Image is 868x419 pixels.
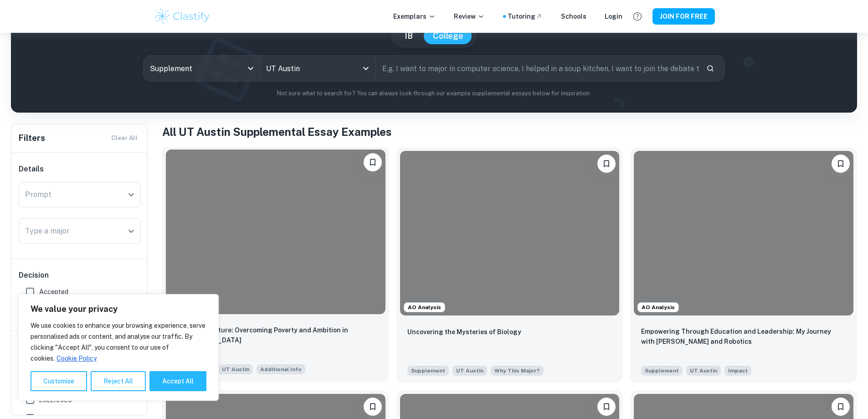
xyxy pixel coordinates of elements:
a: Cookie Policy [56,354,97,362]
p: Uncovering the Mysteries of Biology [407,327,521,337]
span: UT Austin [218,364,253,374]
button: Accept All [149,371,206,391]
span: Why are you interested in the major you indicated as your first-choice major? [491,365,544,376]
button: Help and Feedback [630,9,645,24]
button: Customise [31,371,87,391]
img: Clastify logo [154,7,211,26]
p: We use cookies to enhance your browsing experience, serve personalised ads or content, and analys... [31,320,206,364]
a: AO AnalysisPlease log in to bookmark exemplarsSeizing the Future: Overcoming Poverty and Ambition... [162,147,389,383]
span: AO Analysis [638,303,678,311]
a: AO AnalysisPlease log in to bookmark exemplarsUncovering the Mysteries of BiologySupplementUT Aus... [396,147,623,383]
span: Supplement [407,366,449,376]
button: JOIN FOR FREE [652,8,715,25]
button: Open [360,62,372,75]
a: Login [605,11,622,21]
span: UT Austin [452,366,487,376]
button: IB [395,28,422,44]
div: We value your privacy [18,294,219,401]
a: Tutoring [508,11,543,21]
button: Please log in to bookmark exemplars [832,398,850,416]
span: AO Analysis [404,303,445,311]
button: Please log in to bookmark exemplars [364,398,382,416]
span: UT Austin [686,366,721,376]
p: We value your privacy [31,304,206,315]
button: Reject All [91,371,146,391]
h6: Filters [19,132,45,145]
h1: All UT Austin Supplemental Essay Examples [162,124,857,140]
p: Seizing the Future: Overcoming Poverty and Ambition in America [173,325,378,345]
span: Describe how your experiences, perspectives, talents, and/or your involvement in leadership activ... [724,365,751,376]
h6: Decision [19,270,141,281]
span: Additional Info [260,365,302,373]
h6: Details [19,164,141,175]
span: Please share background on events or special circumstances that you feel may have impacted your h... [257,363,305,374]
span: Supplement [641,366,683,376]
a: Schools [561,11,586,21]
div: Supplement [144,56,259,81]
p: Review [454,11,485,21]
a: AO AnalysisPlease log in to bookmark exemplarsEmpowering Through Education and Leadership: My Jou... [630,147,857,383]
button: Open [125,225,138,238]
p: Empowering Through Education and Leadership: My Journey with MEL Keystone and Robotics [641,326,846,347]
span: Impact [728,367,748,375]
button: Open [125,188,138,201]
button: Please log in to bookmark exemplars [364,153,382,171]
button: Please log in to bookmark exemplars [597,155,616,173]
button: Please log in to bookmark exemplars [832,155,850,173]
button: College [424,28,473,44]
input: E.g. I want to major in computer science, I helped in a soup kitchen, I want to join the debate t... [376,56,699,81]
span: Accepted [39,287,68,297]
p: Not sure what to search for? You can always look through our example supplemental essays below fo... [18,89,850,98]
span: Why This Major? [494,367,540,375]
button: Search [703,61,718,76]
button: Please log in to bookmark exemplars [597,398,616,416]
p: Exemplars [393,11,436,21]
